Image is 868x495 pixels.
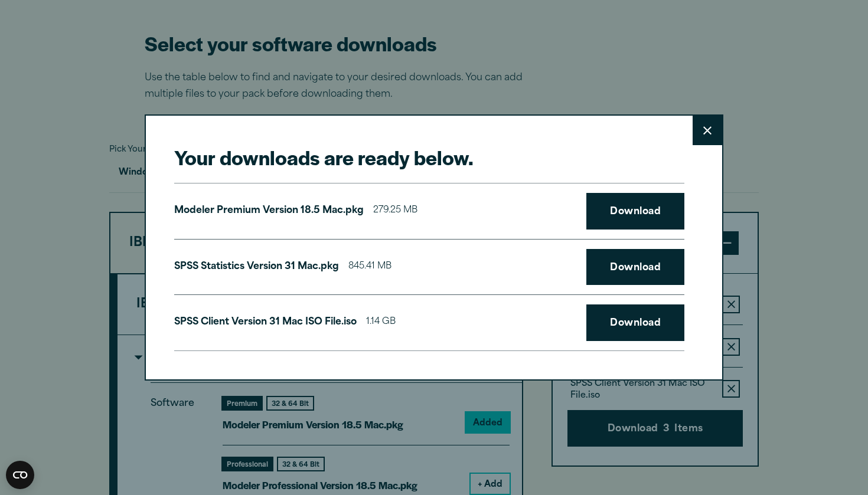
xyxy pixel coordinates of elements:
a: Download [586,249,684,286]
a: Download [586,304,684,341]
button: Open CMP widget [6,461,34,489]
p: SPSS Client Version 31 Mac ISO File.iso [174,314,357,331]
p: Modeler Premium Version 18.5 Mac.pkg [174,202,364,219]
h2: Your downloads are ready below. [174,144,684,171]
p: SPSS Statistics Version 31 Mac.pkg [174,258,339,276]
span: 845.41 MB [348,258,391,276]
a: Download [586,193,684,230]
span: 1.14 GB [366,314,396,331]
span: 279.25 MB [373,202,417,219]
